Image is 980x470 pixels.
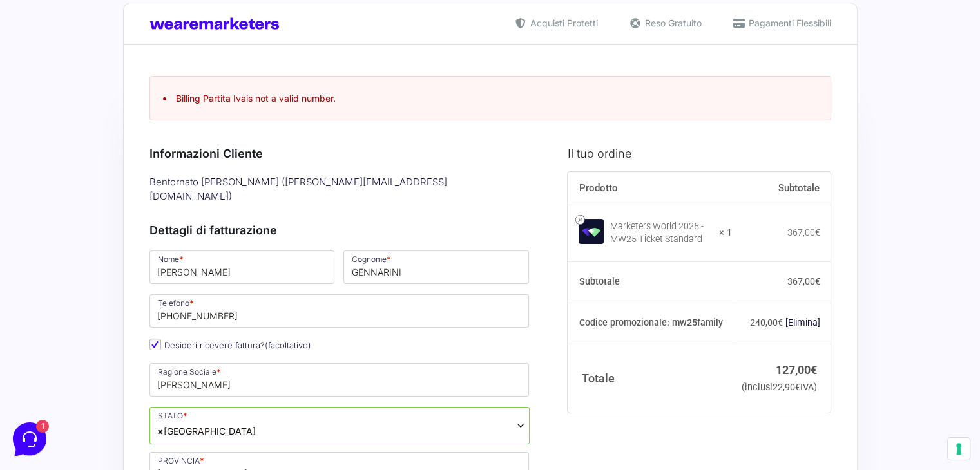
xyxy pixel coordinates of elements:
[343,250,529,284] input: Cognome *
[207,72,237,84] p: hace 1 a
[579,219,604,244] img: Marketers World 2025 - MW25 Ticket Standard
[527,16,598,30] span: Acquisti Protetti
[149,339,161,350] input: Desideri ricevere fattura?(facoltativo)
[21,52,106,62] span: Tus conversaciones
[787,276,820,287] bdi: 367,00
[777,317,782,328] span: €
[84,118,189,129] span: Iniciar una conversación
[119,162,237,183] a: Abrir el [GEOGRAPHIC_DATA]
[54,72,200,85] span: [PERSON_NAME]
[568,145,831,162] h3: Il tuo ordine
[111,370,146,381] p: Mensajes
[785,317,820,328] a: Rimuovi il codice promozionale mw25family
[773,382,800,393] span: 22,90
[157,424,256,438] span: Spagna
[168,352,247,381] button: Ayuda
[948,438,970,460] button: Le tue preferenze relative al consenso per le tecnologie di tracciamento
[149,221,530,239] h3: Dettagli di fatturazione
[176,93,246,104] strong: Billing Partita Iva
[568,303,732,344] th: Codice promozionale: mw25family
[129,350,138,359] span: 1
[224,88,237,100] span: 1
[568,262,732,303] th: Subtotale
[21,73,46,99] img: dark
[814,276,820,287] span: €
[201,52,237,62] a: Ver todo
[197,370,219,381] p: Ayuda
[10,420,49,458] iframe: Customerly Messenger Launcher
[149,145,530,162] h3: Informazioni Cliente
[21,111,237,136] button: Iniciar una conversación
[54,88,200,100] p: Ciao 🙂 Se hai qualche domanda siamo qui per aiutarti!
[568,344,732,413] th: Totale
[149,407,530,444] span: Spagna
[10,352,90,381] button: Inicio
[795,382,800,393] span: €
[719,227,732,240] strong: × 1
[21,162,119,183] span: Encontrar una respuesta
[29,200,211,213] input: Buscar un artículo...
[149,250,335,284] input: Nome *
[642,16,702,30] span: Reso Gratuito
[811,363,817,377] span: €
[40,370,59,381] p: Inicio
[15,67,242,106] a: [PERSON_NAME]Ciao 🙂 Se hai qualche domanda siamo qui per aiutarti!hace 1 a1
[265,340,311,350] span: (facoltativo)
[163,91,818,105] li: is not a valid number.
[145,172,534,207] div: Bentornato [PERSON_NAME] ( [PERSON_NAME][EMAIL_ADDRESS][DOMAIN_NAME] )
[814,227,820,238] span: €
[749,317,782,328] span: 240,00
[742,382,817,393] small: (inclusi IVA)
[149,363,530,397] input: Ragione Sociale *
[732,303,831,344] td: -
[745,16,831,30] span: Pagamenti Flessibili
[776,363,817,377] bdi: 127,00
[149,340,311,350] label: Desideri ricevere fattura?
[732,172,831,205] th: Subtotale
[568,172,732,205] th: Prodotto
[149,294,530,328] input: Telefono *
[10,10,216,31] h2: Hola de Marketers 👋
[787,227,820,238] bdi: 367,00
[90,352,169,381] button: 1Mensajes
[610,220,711,246] div: Marketers World 2025 - MW25 Ticket Standard
[157,424,164,438] span: ×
